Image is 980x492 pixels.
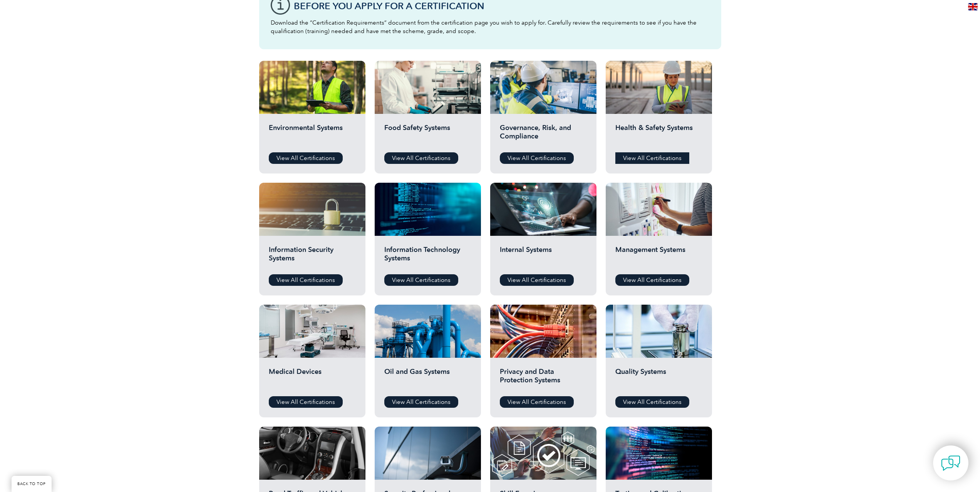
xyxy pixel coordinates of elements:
a: View All Certifications [500,152,574,164]
a: View All Certifications [615,274,689,286]
a: View All Certifications [500,396,574,408]
h3: Before You Apply For a Certification [294,1,710,11]
p: Download the “Certification Requirements” document from the certification page you wish to apply ... [271,18,710,35]
h2: Food Safety Systems [384,123,471,147]
a: View All Certifications [500,274,574,286]
h2: Medical Devices [269,367,356,390]
img: en [968,3,978,10]
a: View All Certifications [384,396,458,408]
a: View All Certifications [615,396,689,408]
h2: Health & Safety Systems [615,123,702,147]
a: View All Certifications [269,274,343,286]
a: View All Certifications [615,152,689,164]
a: BACK TO TOP [12,476,52,492]
a: View All Certifications [269,152,343,164]
h2: Management Systems [615,245,702,269]
h2: Oil and Gas Systems [384,367,471,390]
h2: Privacy and Data Protection Systems [500,367,587,390]
h2: Internal Systems [500,245,587,269]
img: contact-chat.png [941,454,960,473]
h2: Governance, Risk, and Compliance [500,123,587,147]
h2: Environmental Systems [269,123,356,147]
h2: Information Security Systems [269,245,356,269]
a: View All Certifications [384,152,458,164]
h2: Quality Systems [615,367,702,390]
a: View All Certifications [384,274,458,286]
a: View All Certifications [269,396,343,408]
h2: Information Technology Systems [384,245,471,269]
